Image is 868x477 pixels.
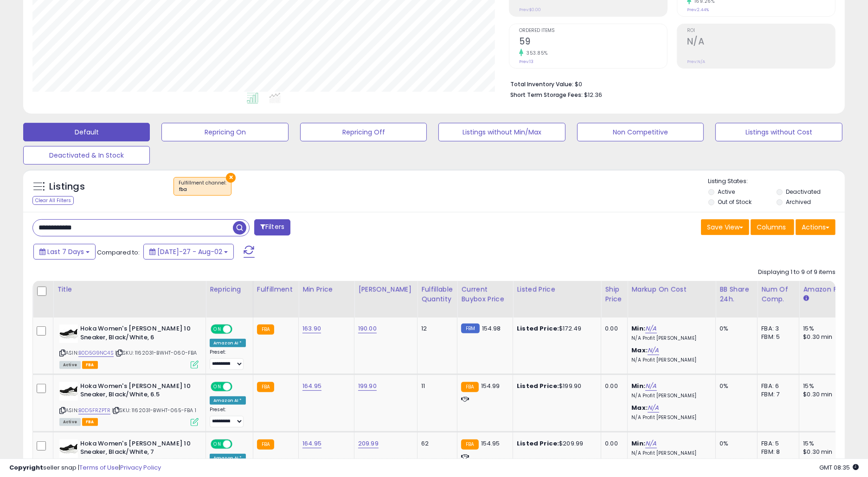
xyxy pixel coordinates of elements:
[517,439,594,448] div: $209.99
[720,285,753,304] div: BB Share 24h.
[23,146,150,165] button: Deactivated & In Stock
[212,440,223,448] span: ON
[210,349,246,370] div: Preset:
[97,248,140,257] span: Compared to:
[257,382,274,392] small: FBA
[59,418,81,426] span: All listings currently available for purchase on Amazon
[761,333,792,341] div: FBM: 5
[631,403,648,412] b: Max:
[302,324,321,333] a: 163.90
[47,247,84,256] span: Last 7 Days
[257,285,295,294] div: Fulfillment
[231,382,246,390] span: OFF
[718,198,752,206] label: Out of Stock
[631,439,645,448] b: Min:
[179,186,226,193] div: fba
[112,407,196,414] span: | SKU: 1162031-BWHT-065-FBA 1
[212,325,223,333] span: ON
[761,324,792,333] div: FBA: 3
[231,440,246,448] span: OFF
[210,396,246,405] div: Amazon AI *
[358,285,413,294] div: [PERSON_NAME]
[631,357,708,363] p: N/A Profit [PERSON_NAME]
[302,439,321,448] a: 164.95
[80,324,193,344] b: Hoka Women's [PERSON_NAME] 10 Sneaker, Black/White, 6
[751,219,794,235] button: Columns
[519,36,667,49] h2: 59
[786,198,811,206] label: Archived
[631,285,712,294] div: Markup on Cost
[82,361,98,369] span: FBA
[358,382,377,391] a: 199.90
[687,7,709,13] small: Prev: 2.44%
[481,439,500,448] span: 154.95
[648,346,659,355] a: N/A
[605,324,620,333] div: 0.00
[23,123,150,141] button: Default
[32,196,74,205] div: Clear All Filters
[257,324,274,335] small: FBA
[78,407,110,414] a: B0D5FRZPTR
[517,324,559,333] b: Listed Price:
[257,439,274,450] small: FBA
[59,382,78,401] img: 31a2Mv03NFL._SL40_.jpg
[210,285,249,294] div: Repricing
[631,414,708,421] p: N/A Profit [PERSON_NAME]
[523,50,548,57] small: 353.85%
[254,219,290,235] button: Filters
[761,285,795,304] div: Num of Comp.
[628,281,716,318] th: The percentage added to the cost of goods (COGS) that forms the calculator for Min & Max prices.
[80,439,193,459] b: Hoka Women's [PERSON_NAME] 10 Sneaker, Black/White, 7
[701,219,749,235] button: Save View
[720,382,750,390] div: 0%
[421,382,450,390] div: 11
[687,59,705,64] small: Prev: N/A
[302,285,350,294] div: Min Price
[517,324,594,333] div: $172.49
[421,439,450,448] div: 62
[481,382,500,390] span: 154.99
[605,382,620,390] div: 0.00
[584,90,602,99] span: $12.36
[302,382,321,391] a: 164.95
[49,180,85,193] h5: Listings
[519,28,667,33] span: Ordered Items
[648,403,659,413] a: N/A
[33,244,96,260] button: Last 7 Days
[78,349,114,357] a: B0D5G9NC4S
[59,324,199,368] div: ASIN:
[461,324,479,333] small: FBM
[461,382,478,392] small: FBA
[510,80,573,88] b: Total Inventory Value:
[438,123,565,141] button: Listings without Min/Max
[157,247,222,256] span: [DATE]-27 - Aug-02
[761,382,792,390] div: FBA: 6
[120,463,161,472] a: Privacy Policy
[786,188,821,196] label: Deactivated
[517,439,559,448] b: Listed Price:
[115,349,197,356] span: | SKU: 1162031-BWHT-060-FBA
[510,91,583,99] b: Short Term Storage Fees:
[9,463,43,472] strong: Copyright
[715,123,842,141] button: Listings without Cost
[210,339,246,347] div: Amazon AI *
[720,324,750,333] div: 0%
[421,324,450,333] div: 12
[687,36,835,49] h2: N/A
[687,28,835,33] span: ROI
[358,324,377,333] a: 190.00
[758,268,836,277] div: Displaying 1 to 9 of 9 items
[631,335,708,342] p: N/A Profit [PERSON_NAME]
[708,177,845,186] p: Listing States:
[9,464,161,472] div: seller snap | |
[645,382,656,391] a: N/A
[179,179,226,193] span: Fulfillment channel :
[212,382,223,390] span: ON
[358,439,379,448] a: 209.99
[577,123,704,141] button: Non Competitive
[300,123,427,141] button: Repricing Off
[631,346,648,355] b: Max:
[226,173,236,183] button: ×
[645,439,656,448] a: N/A
[79,463,119,472] a: Terms of Use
